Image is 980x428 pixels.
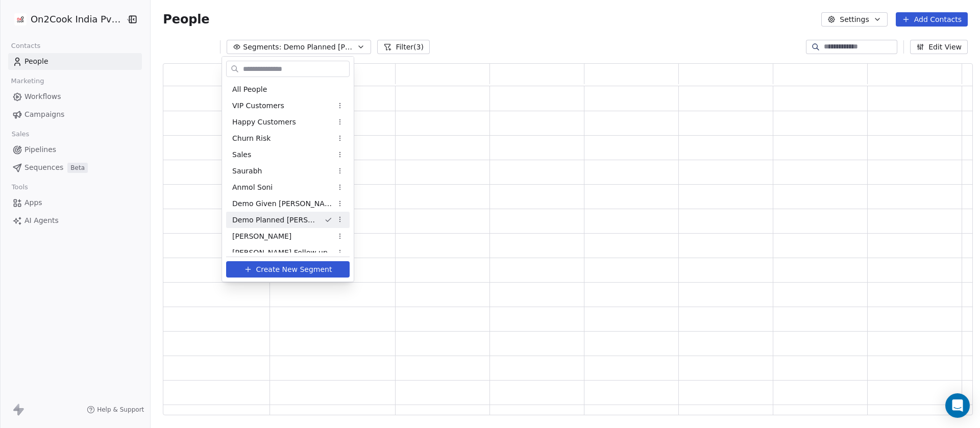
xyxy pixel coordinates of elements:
span: Demo Given [PERSON_NAME] [232,198,332,209]
span: All People [232,84,267,95]
span: Anmol Soni [232,182,273,193]
span: [PERSON_NAME] Follow up [232,247,328,258]
button: Create New Segment [226,261,350,278]
span: VIP Customers [232,100,284,111]
span: [PERSON_NAME] [232,231,291,242]
span: Demo Planned [PERSON_NAME] [232,215,316,225]
span: Churn Risk [232,133,271,144]
span: Saurabh [232,166,262,177]
span: Create New Segment [256,264,332,275]
span: Sales [232,149,251,160]
span: Happy Customers [232,117,296,128]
